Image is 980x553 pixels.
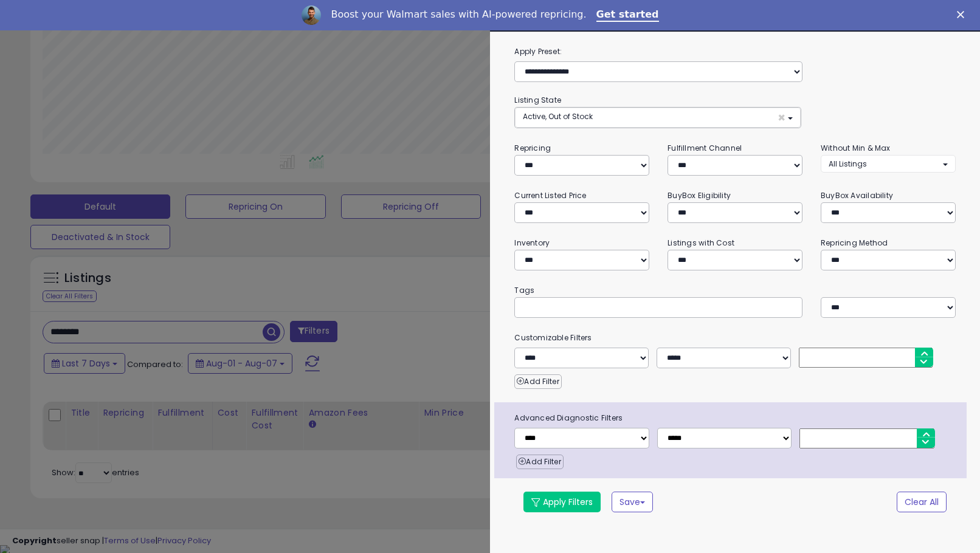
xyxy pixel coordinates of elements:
small: Listings with Cost [668,238,734,248]
button: Apply Filters [523,492,601,512]
button: All Listings [821,155,956,173]
small: Repricing [514,143,551,153]
span: Advanced Diagnostic Filters [505,411,966,425]
div: Close [957,11,969,18]
span: × [778,111,785,124]
button: Active, Out of Stock × [515,108,801,128]
span: All Listings [829,159,867,169]
button: Add Filter [514,374,561,389]
small: Repricing Method [821,238,888,248]
small: Current Listed Price [514,190,586,201]
small: Inventory [514,238,550,248]
button: Clear All [897,492,947,512]
span: Active, Out of Stock [523,111,593,122]
small: Fulfillment Channel [668,143,742,153]
a: Get started [596,9,659,22]
small: Listing State [514,95,561,105]
small: BuyBox Availability [821,190,893,201]
button: Add Filter [516,455,563,469]
button: Save [612,492,653,512]
label: Apply Preset: [505,45,964,58]
small: Customizable Filters [505,331,964,345]
small: Without Min & Max [821,143,891,153]
div: Boost your Walmart sales with AI-powered repricing. [331,9,586,21]
img: Profile image for Adrian [302,5,321,25]
small: BuyBox Eligibility [668,190,731,201]
small: Tags [505,284,964,297]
